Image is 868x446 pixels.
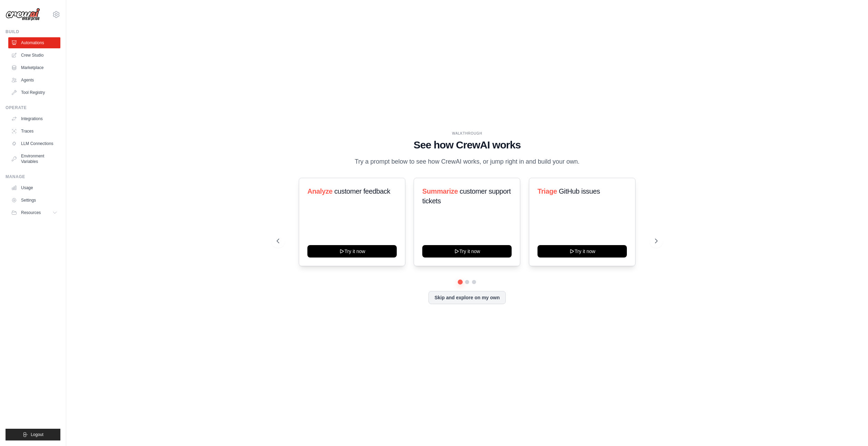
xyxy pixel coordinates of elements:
span: customer feedback [334,187,390,195]
div: Operate [6,105,60,110]
a: Automations [8,37,60,48]
button: Logout [6,429,60,440]
a: Environment Variables [8,151,60,167]
p: Try a prompt below to see how CrewAI works, or jump right in and build your own. [351,157,583,167]
button: Skip and explore on my own [428,291,505,304]
button: Resources [8,207,60,218]
h1: See how CrewAI works [277,139,658,151]
div: Manage [6,174,60,180]
span: Triage [537,187,557,195]
img: Logo [6,8,40,21]
a: Settings [8,195,60,206]
span: Logout [31,432,43,437]
div: WALKTHROUGH [277,131,658,136]
span: GitHub issues [559,187,600,195]
button: Try it now [422,245,512,258]
div: Build [6,29,60,35]
span: customer support tickets [422,187,511,205]
a: Crew Studio [8,50,60,61]
a: LLM Connections [8,138,60,149]
span: Summarize [422,187,458,195]
a: Marketplace [8,62,60,73]
a: Traces [8,126,60,137]
a: Agents [8,75,60,86]
a: Tool Registry [8,87,60,98]
span: Resources [21,210,41,215]
button: Try it now [537,245,627,258]
a: Usage [8,182,60,193]
button: Try it now [307,245,397,258]
a: Integrations [8,113,60,124]
span: Analyze [307,187,333,195]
